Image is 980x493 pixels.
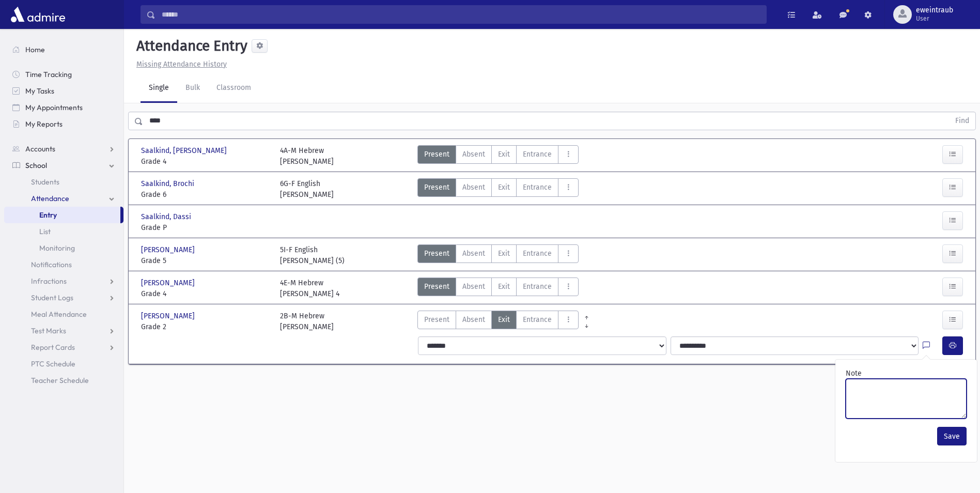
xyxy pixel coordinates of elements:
[462,314,485,325] span: Absent
[4,273,123,289] a: Infractions
[141,278,197,288] span: [PERSON_NAME]
[280,311,334,332] div: 2B-M Hebrew [PERSON_NAME]
[155,5,766,24] input: Search
[141,311,197,321] span: [PERSON_NAME]
[417,278,579,299] div: AttTypes
[523,149,552,160] span: Entrance
[462,281,485,292] span: Absent
[417,178,579,200] div: AttTypes
[141,156,270,167] span: Grade 4
[916,6,953,14] span: eweintraub
[25,144,55,153] span: Accounts
[4,66,123,83] a: Time Tracking
[141,178,196,189] span: Saalkind, Brochi
[25,70,72,79] span: Time Tracking
[498,149,510,160] span: Exit
[4,99,123,116] a: My Appointments
[498,248,510,259] span: Exit
[4,190,123,207] a: Attendance
[31,359,75,368] span: PTC Schedule
[141,321,270,332] span: Grade 2
[31,343,75,352] span: Report Cards
[25,45,45,54] span: Home
[31,310,87,319] span: Meal Attendance
[4,372,123,389] a: Teacher Schedule
[280,278,339,299] div: 4E-M Hebrew [PERSON_NAME] 4
[8,4,68,25] img: AdmirePro
[424,149,449,160] span: Present
[4,157,123,174] a: School
[25,86,54,96] span: My Tasks
[4,306,123,322] a: Meal Attendance
[417,145,579,167] div: AttTypes
[141,211,193,222] span: Saalkind, Dassi
[4,240,123,256] a: Monitoring
[141,145,229,156] span: Saalkind, [PERSON_NAME]
[523,182,552,193] span: Entrance
[846,368,862,379] label: Note
[417,311,579,332] div: AttTypes
[31,194,69,203] span: Attendance
[31,177,59,187] span: Students
[498,182,510,193] span: Exit
[949,112,975,130] button: Find
[462,149,485,160] span: Absent
[424,182,449,193] span: Present
[280,145,334,167] div: 4A-M Hebrew [PERSON_NAME]
[132,60,227,69] a: Missing Attendance History
[280,178,334,200] div: 6G-F English [PERSON_NAME]
[937,427,967,445] button: Save
[4,289,123,306] a: Student Logs
[132,37,247,55] h5: Attendance Entry
[4,356,123,372] a: PTC Schedule
[4,116,123,132] a: My Reports
[4,339,123,356] a: Report Cards
[39,227,51,236] span: List
[141,74,177,103] a: Single
[498,281,510,292] span: Exit
[4,174,123,190] a: Students
[280,244,345,266] div: 5I-F English [PERSON_NAME] (5)
[177,74,208,103] a: Bulk
[523,281,552,292] span: Entrance
[141,189,270,200] span: Grade 6
[25,119,63,129] span: My Reports
[31,260,72,269] span: Notifications
[25,103,83,112] span: My Appointments
[4,141,123,157] a: Accounts
[141,255,270,266] span: Grade 5
[4,207,120,223] a: Entry
[31,293,73,302] span: Student Logs
[4,256,123,273] a: Notifications
[4,83,123,99] a: My Tasks
[31,376,89,385] span: Teacher Schedule
[424,281,449,292] span: Present
[424,314,449,325] span: Present
[208,74,259,103] a: Classroom
[4,322,123,339] a: Test Marks
[523,248,552,259] span: Entrance
[916,14,953,23] span: User
[141,288,270,299] span: Grade 4
[4,223,123,240] a: List
[523,314,552,325] span: Entrance
[141,244,197,255] span: [PERSON_NAME]
[498,314,510,325] span: Exit
[417,244,579,266] div: AttTypes
[39,243,75,253] span: Monitoring
[424,248,449,259] span: Present
[462,182,485,193] span: Absent
[39,210,57,220] span: Entry
[4,41,123,58] a: Home
[31,276,67,286] span: Infractions
[31,326,66,335] span: Test Marks
[25,161,47,170] span: School
[141,222,270,233] span: Grade P
[462,248,485,259] span: Absent
[136,60,227,69] u: Missing Attendance History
